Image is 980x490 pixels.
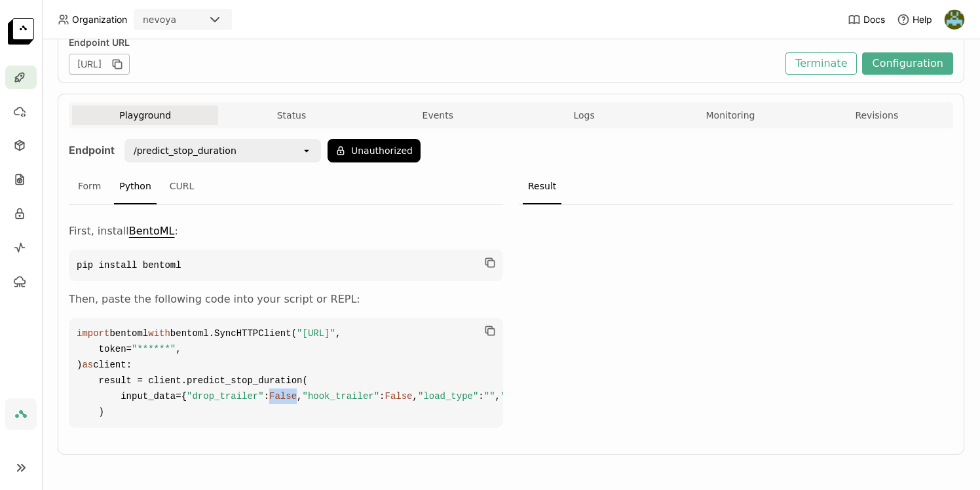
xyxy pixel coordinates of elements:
[69,143,115,157] strong: Endpoint
[178,14,179,27] input: Selected nevoya.
[187,391,264,402] span: "drop_trailer"
[848,13,885,26] a: Docs
[484,391,495,402] span: ""
[77,328,109,339] span: import
[804,105,950,125] button: Revisions
[148,328,170,339] span: with
[8,18,34,45] img: logo
[657,105,803,125] button: Monitoring
[134,144,236,157] div: /predict_stop_duration
[218,105,364,125] button: Status
[164,169,200,204] div: CURL
[72,14,127,26] span: Organization
[301,145,312,156] svg: open
[69,54,130,75] div: [URL]
[72,105,218,125] button: Playground
[69,250,503,281] code: pip install bentoml
[328,139,421,162] button: Unauthorized
[297,328,335,339] span: "[URL]"
[500,391,583,402] span: "location_type"
[269,391,297,402] span: False
[573,109,594,121] span: Logs
[862,52,953,75] button: Configuration
[897,13,932,26] div: Help
[69,223,503,239] p: First, install :
[69,318,503,428] code: bentoml bentoml.SyncHTTPClient( , token= , ) client: result = client.predict_stop_duration( input...
[69,37,779,48] div: Endpoint URL
[129,225,175,237] a: BentoML
[385,391,413,402] span: False
[143,13,176,26] div: nevoya
[913,14,932,26] span: Help
[945,10,964,29] img: Thomas Atwood
[785,52,857,75] button: Terminate
[523,169,561,204] div: Result
[69,292,503,307] p: Then, paste the following code into your script or REPL:
[73,169,106,204] div: Form
[82,360,93,370] span: as
[238,144,239,157] input: Selected /predict_stop_duration.
[418,391,478,402] span: "load_type"
[114,169,157,204] div: Python
[365,105,511,125] button: Events
[302,391,379,402] span: "hook_trailer"
[863,14,885,26] span: Docs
